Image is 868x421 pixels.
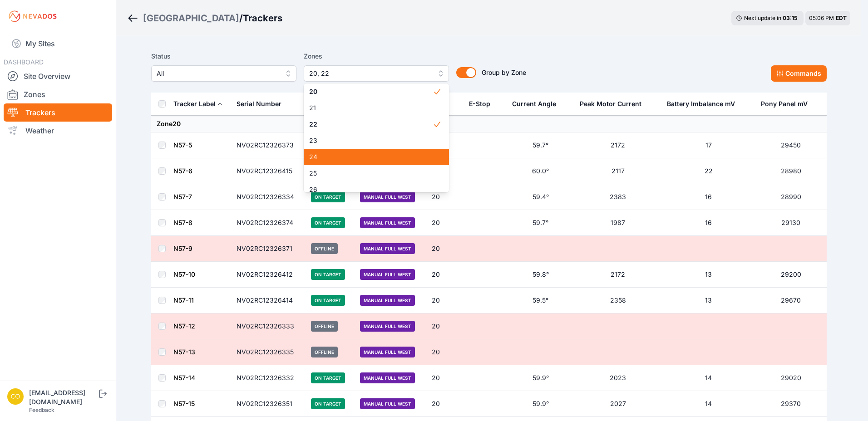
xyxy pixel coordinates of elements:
span: 22 [309,120,433,129]
span: 24 [309,152,433,162]
span: 25 [309,169,433,178]
span: 21 [309,103,433,113]
span: 26 [309,185,433,194]
span: 20 [309,87,433,96]
div: 20, 22 [304,83,449,192]
span: 20, 22 [309,68,431,79]
span: 23 [309,136,433,145]
button: 20, 22 [304,65,449,82]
